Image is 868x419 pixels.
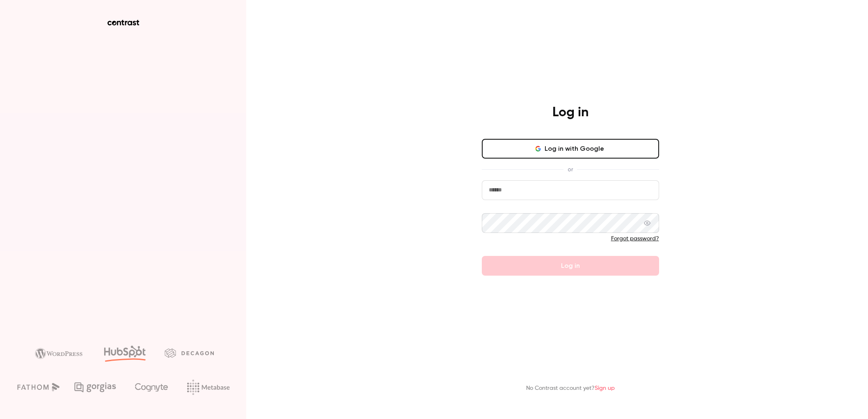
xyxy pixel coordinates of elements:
[165,348,214,357] img: decagon
[563,165,577,174] span: or
[526,384,615,393] p: No Contrast account yet?
[482,139,659,159] button: Log in with Google
[595,385,615,391] a: Sign up
[552,104,589,121] h4: Log in
[611,236,659,242] a: Forgot password?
